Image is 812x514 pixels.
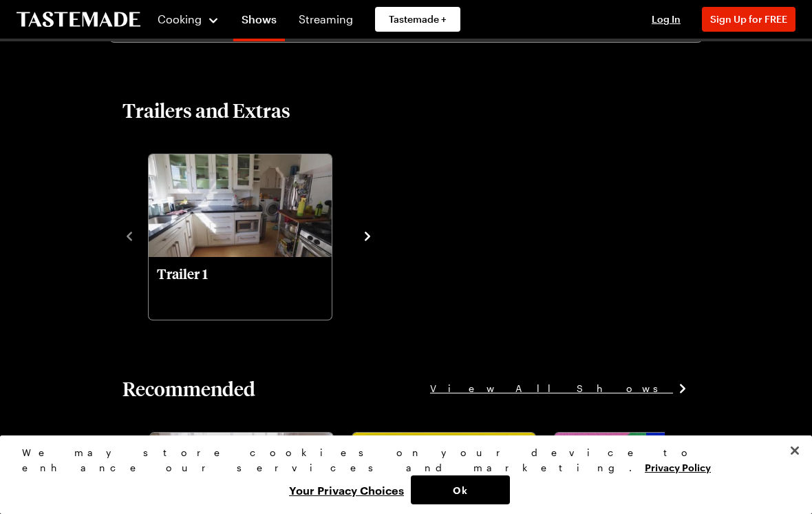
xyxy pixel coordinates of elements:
div: We may store cookies on your device to enhance our services and marketing. [22,445,778,475]
button: Sign Up for FREE [702,7,795,32]
a: Shows [233,3,285,41]
a: More information about your privacy, opens in a new tab [645,460,711,473]
span: View All Shows [430,381,673,396]
span: Cooking [158,12,202,25]
div: 1 / 1 [147,150,350,321]
h2: Trailers and Extras [122,98,290,123]
p: Trailer 1 [157,265,323,298]
button: Ok [411,475,510,504]
button: Log In [639,12,694,26]
span: Tastemade + [389,12,447,26]
span: Log In [652,13,681,25]
h2: Recommended [122,376,255,401]
button: navigate to previous item [122,227,136,244]
img: trailer [149,154,332,258]
button: Cooking [157,3,220,36]
button: Close [780,435,810,466]
button: navigate to next item [361,227,374,244]
a: View All Shows [430,381,690,396]
div: Privacy [22,445,778,504]
a: To Tastemade Home Page [17,12,140,28]
a: Tastemade + [375,7,460,32]
span: Sign Up for FREE [710,13,787,25]
button: Your Privacy Choices [282,475,411,504]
